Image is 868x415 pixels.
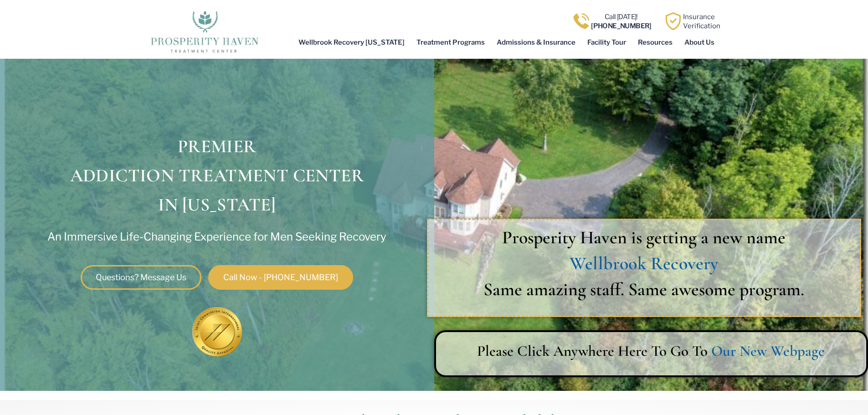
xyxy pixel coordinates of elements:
h1: PREMIER ADDICTION TREATMENT CENTER IN [US_STATE] [5,132,430,219]
a: Please Click Anywhere Here To Go To Our New Webpage [436,341,867,362]
span: Our New Webpage [711,341,825,362]
img: Join Commission International [192,307,242,357]
a: Prosperity Haven is getting a new name Wellbrook Recovery Same amazing staff. Same awesome program. [428,224,860,302]
img: Learn how Prosperity Haven, a verified substance abuse center can help you overcome your addiction [664,12,682,30]
img: Call one of Prosperity Haven's dedicated counselors today so we can help you overcome addiction [572,12,590,30]
span: Prosperity Haven is getting a new name [502,226,786,248]
a: Questions? Message Us [81,265,201,290]
p: An Immersive Life-Changing Experience for Men Seeking Recovery [11,231,423,243]
span: Wellbrook Recovery [569,250,718,276]
img: The logo for Prosperity Haven Addiction Recovery Center. [148,8,261,54]
b: [PHONE_NUMBER] [591,22,652,30]
a: About Us [678,32,720,53]
span: Call Now - [PHONE_NUMBER] [223,273,338,282]
a: Admissions & Insurance [491,32,581,53]
span: Questions? Message Us [96,273,186,282]
span: Please Click Anywhere Here To Go To [477,342,708,360]
a: Treatment Programs [411,32,491,53]
a: InsuranceVerification [683,13,720,30]
a: Wellbrook Recovery [US_STATE] [293,32,411,53]
a: Call [DATE]![PHONE_NUMBER] [591,13,652,30]
a: Resources [632,32,678,53]
a: Facility Tour [581,32,632,53]
a: Call Now - [PHONE_NUMBER] [208,265,353,290]
span: Same amazing staff. Same awesome program. [483,278,804,300]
